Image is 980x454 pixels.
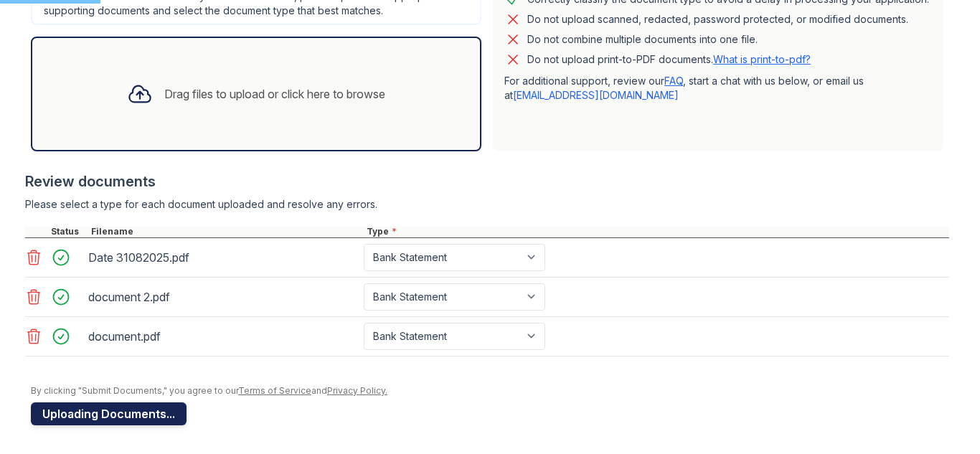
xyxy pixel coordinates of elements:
div: Status [48,226,88,237]
a: [EMAIL_ADDRESS][DOMAIN_NAME] [513,89,679,101]
div: By clicking "Submit Documents," you agree to our and [31,385,949,397]
button: Uploading Documents... [31,402,187,425]
div: document.pdf [88,325,358,348]
div: Please select a type for each document uploaded and resolve any errors. [25,197,949,212]
a: Privacy Policy. [327,385,387,396]
p: Do not upload print-to-PDF documents. [527,52,811,67]
a: Terms of Service [238,385,311,396]
div: document 2.pdf [88,285,358,308]
div: Review documents [25,171,949,191]
div: Do not upload scanned, redacted, password protected, or modified documents. [527,11,908,28]
div: Date 31082025.pdf [88,246,358,269]
div: Filename [88,226,364,237]
div: Do not combine multiple documents into one file. [527,31,758,48]
div: Drag files to upload or click here to browse [164,85,385,103]
a: What is print-to-pdf? [713,53,811,65]
p: For additional support, review our , start a chat with us below, or email us at [504,74,932,103]
div: Type [364,226,949,237]
a: FAQ [664,75,683,87]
